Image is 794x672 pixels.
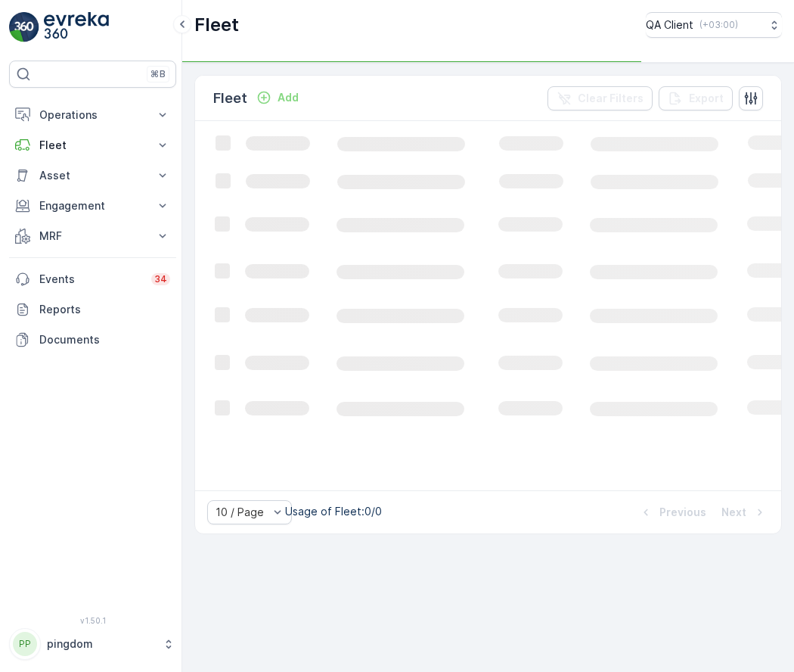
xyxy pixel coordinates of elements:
span: v 1.50.1 [9,616,176,625]
p: Operations [39,107,146,123]
p: pingdom [47,636,155,652]
button: Asset [9,160,176,191]
div: PP [13,632,37,656]
a: Documents [9,325,176,355]
p: Fleet [39,138,146,153]
p: Reports [39,302,170,317]
p: Add [278,90,299,105]
p: Usage of Fleet : 0/0 [285,504,382,519]
button: Export [659,86,733,110]
button: MRF [9,221,176,251]
img: logo [9,12,39,42]
a: Reports [9,294,176,325]
button: Engagement [9,191,176,221]
p: ( +03:00 ) [699,19,738,31]
p: ⌘B [150,68,166,80]
p: Export [689,91,724,106]
button: Previous [637,503,708,521]
button: Fleet [9,130,176,160]
img: logo_light-DOdMpM7g.png [44,12,109,42]
button: Next [720,503,769,521]
p: Fleet [213,88,247,109]
p: Engagement [39,198,146,213]
p: Asset [39,168,146,183]
a: Events34 [9,264,176,294]
button: Operations [9,100,176,130]
p: Previous [659,505,706,520]
p: Clear Filters [578,91,644,106]
button: Add [250,89,305,107]
p: MRF [39,229,146,244]
p: 34 [154,273,167,285]
p: Next [721,505,746,520]
button: QA Client(+03:00) [646,12,782,38]
p: Documents [39,332,170,347]
p: Fleet [194,13,239,37]
p: Events [39,272,142,287]
p: QA Client [646,17,693,33]
button: Clear Filters [547,86,653,110]
button: PPpingdom [9,628,176,660]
